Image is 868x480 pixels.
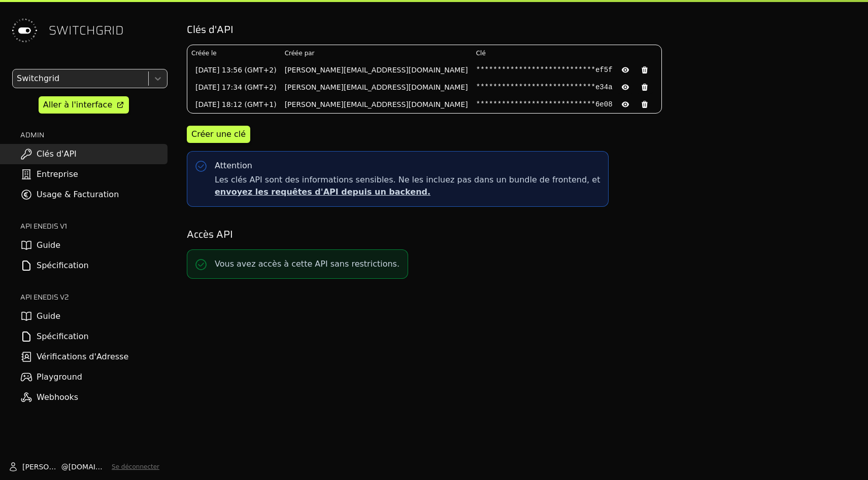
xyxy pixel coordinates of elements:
[215,258,399,270] p: Vous avez accès à cette API sans restrictions.
[112,463,159,471] button: Se déconnecter
[43,99,112,111] div: Aller à l'interface
[215,174,600,198] span: Les clés API sont des informations sensibles. Ne les incluez pas dans un bundle de frontend, et
[215,160,252,172] div: Attention
[187,22,854,36] h2: Clés d'API
[187,126,250,143] button: Créer une clé
[20,221,168,231] h2: API ENEDIS v1
[187,45,281,61] th: Créée le
[187,227,854,241] h2: Accès API
[8,14,41,47] img: Switchgrid Logo
[281,96,472,113] td: [PERSON_NAME][EMAIL_ADDRESS][DOMAIN_NAME]
[191,128,246,140] div: Créer une clé
[281,45,472,61] th: Créée par
[20,292,168,302] h2: API ENEDIS v2
[39,96,129,114] a: Aller à l'interface
[49,22,124,39] span: SWITCHGRID
[187,79,281,96] td: [DATE] 17:34 (GMT+2)
[281,61,472,79] td: [PERSON_NAME][EMAIL_ADDRESS][DOMAIN_NAME]
[20,130,168,140] h2: ADMIN
[187,96,281,113] td: [DATE] 18:12 (GMT+1)
[281,79,472,96] td: [PERSON_NAME][EMAIL_ADDRESS][DOMAIN_NAME]
[69,462,108,472] span: [DOMAIN_NAME]
[472,45,661,61] th: Clé
[215,186,600,198] p: envoyez les requêtes d'API depuis un backend.
[22,462,61,472] span: [PERSON_NAME]
[61,462,69,472] span: @
[187,61,281,79] td: [DATE] 13:56 (GMT+2)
